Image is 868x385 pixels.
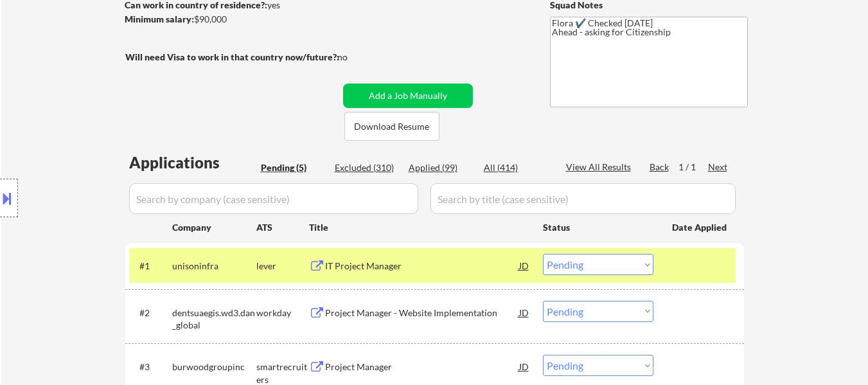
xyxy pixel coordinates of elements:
[409,161,473,174] div: Applied (99)
[672,221,729,234] div: Date Applied
[325,307,519,319] div: Project Manager - Website Implementation
[343,84,473,108] button: Add a Job Manually
[518,355,531,378] div: JD
[325,361,519,373] div: Project Manager
[129,183,418,214] input: Search by company (case sensitive)
[172,361,256,373] div: burwoodgroupinc
[518,254,531,277] div: JD
[543,215,653,238] div: Status
[708,161,729,174] div: Next
[325,260,519,273] div: IT Project Manager
[125,13,339,26] div: $90,000
[125,13,194,24] strong: Minimum salary:
[256,221,309,234] div: ATS
[335,161,399,174] div: Excluded (310)
[344,112,439,141] button: Download Resume
[430,183,736,214] input: Search by title (case sensitive)
[678,161,708,174] div: 1 / 1
[261,161,325,174] div: Pending (5)
[566,161,635,174] div: View All Results
[139,361,162,373] div: #3
[125,51,339,62] strong: Will need Visa to work in that country now/future?:
[650,161,670,174] div: Back
[337,51,374,64] div: no
[256,307,309,319] div: workday
[256,260,309,273] div: lever
[309,221,531,234] div: Title
[518,301,531,324] div: JD
[484,161,548,174] div: All (414)
[172,307,256,332] div: dentsuaegis.wd3.dan_global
